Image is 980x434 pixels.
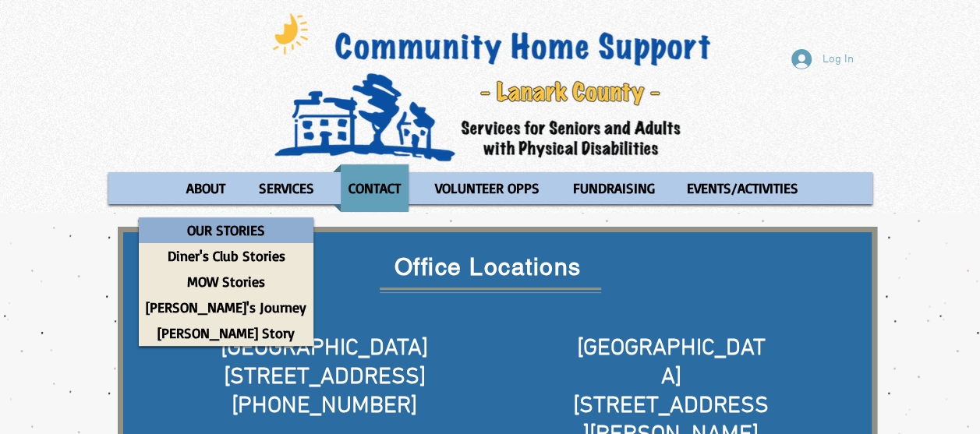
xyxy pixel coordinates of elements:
[780,44,865,74] button: Log In
[672,164,813,212] a: EVENTS/ACTIVITIES
[232,392,417,421] span: [PHONE_NUMBER]
[341,164,408,212] p: CONTACT
[108,164,872,212] nav: Site
[171,164,240,212] a: ABOUT
[244,164,329,212] a: SERVICES
[394,253,582,281] span: Office Locations
[150,320,302,346] p: [PERSON_NAME] Story
[139,320,313,346] a: [PERSON_NAME] Story
[420,164,554,212] a: VOLUNTEER OPPS
[252,164,321,212] p: SERVICES
[180,217,272,243] p: OUR STORIES
[221,334,428,363] span: [GEOGRAPHIC_DATA]
[566,164,662,212] p: FUNDRAISING
[161,243,292,269] p: Diner's Club Stories
[817,51,859,68] span: Log In
[180,269,272,295] p: MOW Stories
[680,164,805,212] p: EVENTS/ACTIVITIES
[179,164,232,212] p: ABOUT
[139,295,313,320] a: [PERSON_NAME]'s Journey
[224,363,426,392] span: [STREET_ADDRESS]
[428,164,547,212] p: VOLUNTEER OPPS
[139,243,313,269] a: Diner's Club Stories
[558,164,668,212] a: FUNDRAISING
[139,269,313,295] a: MOW Stories
[577,334,766,392] span: [GEOGRAPHIC_DATA]
[139,217,313,243] a: OUR STORIES
[333,164,416,212] a: CONTACT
